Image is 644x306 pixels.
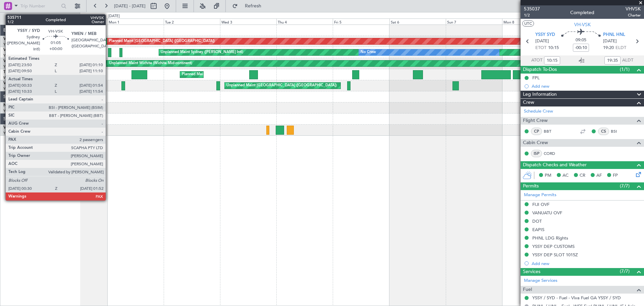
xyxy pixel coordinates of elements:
span: AC [562,172,569,179]
div: Planned Maint [GEOGRAPHIC_DATA] ([GEOGRAPHIC_DATA]) [109,36,215,46]
div: ISP [531,150,542,157]
a: T7-[PERSON_NAME]Global 7500 [3,70,65,74]
span: 19:20 [603,45,614,51]
a: BBT [544,128,559,134]
div: [DATE] [81,13,93,19]
span: Refresh [239,4,267,8]
a: N604AUChallenger 604 [3,103,49,107]
div: EAPIS [532,227,544,232]
div: Tue 2 [164,18,220,25]
span: 535037 [524,5,540,12]
span: T7-[PERSON_NAME] [3,70,42,74]
span: (7/7) [620,182,630,189]
input: --:-- [604,56,621,64]
a: VH-L2BChallenger 604 [3,81,46,85]
span: Services [523,268,540,276]
span: [DATE] [603,38,617,45]
div: No Crew [361,47,376,57]
span: VH-OFJ [3,126,18,130]
span: CR [580,172,585,179]
span: Charter [626,12,641,18]
a: Manage Permits [524,192,556,199]
span: VH-L2B [3,81,17,85]
div: CP [531,128,542,135]
div: VANUATU OVF [532,210,562,216]
div: Sun 7 [446,18,502,25]
div: FIJI OVF [532,202,549,207]
div: YSSY DEP CUSTOMS [532,244,575,249]
div: YSSY DEP SLOT 1015Z [532,252,578,258]
div: Sat 6 [389,18,446,25]
div: Wed 3 [220,18,276,25]
a: VH-RIUHawker 800XP [3,37,45,41]
div: Mon 8 [502,18,558,25]
div: Unplanned Maint [GEOGRAPHIC_DATA] ([GEOGRAPHIC_DATA]) [226,81,337,91]
div: PHNL LDG Rights [532,235,568,241]
a: VH-LEPGlobal 6000 [3,59,40,63]
a: Manage Services [524,277,557,284]
div: Unplanned Maint Wichita (Wichita Mid-continent) [109,58,192,69]
div: Planned Maint Dubai (Al Maktoum Intl) [182,70,248,80]
a: BSI [611,128,626,134]
span: ATOT [531,57,542,64]
div: CS [598,128,609,135]
span: VHVSK [626,5,641,12]
span: 1/2 [524,12,540,18]
a: YMEN/MEB [3,42,24,47]
span: FP [613,172,618,179]
button: Refresh [229,1,269,11]
a: VH-VSKGlobal Express XRS [3,48,55,52]
span: 10:15 [548,45,559,51]
span: (7/7) [620,268,630,275]
span: [DATE] [535,38,549,45]
span: Leg Information [523,91,557,98]
span: VH-RIU [3,37,17,41]
a: VH-OFJHawker 800XP [3,126,46,130]
div: DOT [532,218,542,224]
div: Add new [532,83,641,89]
span: 09:05 [576,37,586,44]
a: WSSL/XSP [3,75,21,80]
div: Thu 4 [276,18,333,25]
input: --:-- [544,56,560,64]
span: PHNL HNL [603,32,625,38]
span: ETOT [535,45,546,51]
div: [DATE] [108,13,120,19]
div: FPL [532,75,540,81]
span: N604AU [3,103,20,107]
span: Permits [523,182,539,190]
div: Mon 1 [107,18,164,25]
a: YMEN/MEB [3,131,24,136]
span: PM [545,172,551,179]
span: Flight Crew [523,117,548,125]
div: Fri 5 [333,18,389,25]
button: UTC [522,20,534,27]
input: Trip Number [20,1,59,11]
a: YSSY/SYD [3,108,20,114]
span: Fuel [523,286,532,294]
a: YSSY / SYD - Fuel - Viva Fuel GA YSSY / SYD [532,295,621,301]
span: ALDT [622,57,633,64]
span: VH-VSK [574,21,591,28]
span: VH-VSK [3,48,18,52]
div: Completed [570,9,594,16]
span: ELDT [615,45,626,51]
span: Dispatch To-Dos [523,66,557,74]
span: Cabin Crew [523,139,548,147]
a: YSSY/SYD [3,53,20,58]
a: YMEN/MEB [3,64,24,69]
div: Unplanned Maint Sydney ([PERSON_NAME] Intl) [161,47,243,57]
span: AF [596,172,602,179]
a: CORD [544,150,559,157]
a: YSHL/WOL [3,86,22,91]
span: VH-LEP [3,59,17,63]
span: YSSY SYD [535,32,555,38]
span: [DATE] - [DATE] [114,3,146,9]
span: (1/1) [620,66,630,73]
span: Dispatch Checks and Weather [523,161,587,169]
span: Crew [523,99,534,106]
a: Schedule Crew [524,108,553,115]
div: Add new [532,261,641,266]
button: All Aircraft [7,13,73,24]
span: All Aircraft [17,16,71,21]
